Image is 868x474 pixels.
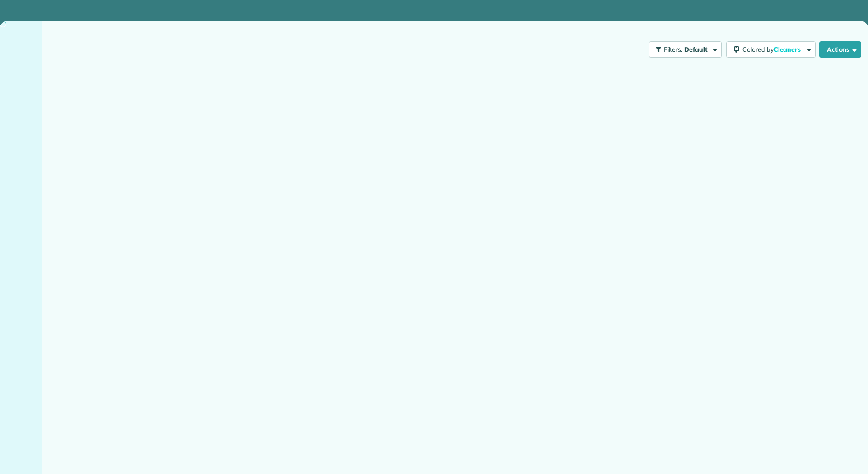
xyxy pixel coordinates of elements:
[684,45,708,54] span: Default
[774,45,803,54] span: Cleaners
[742,45,804,54] span: Colored by
[819,41,861,58] button: Actions
[649,41,722,58] button: Filters: Default
[644,41,722,58] a: Filters: Default
[664,45,683,54] span: Filters:
[726,41,816,58] button: Colored byCleaners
